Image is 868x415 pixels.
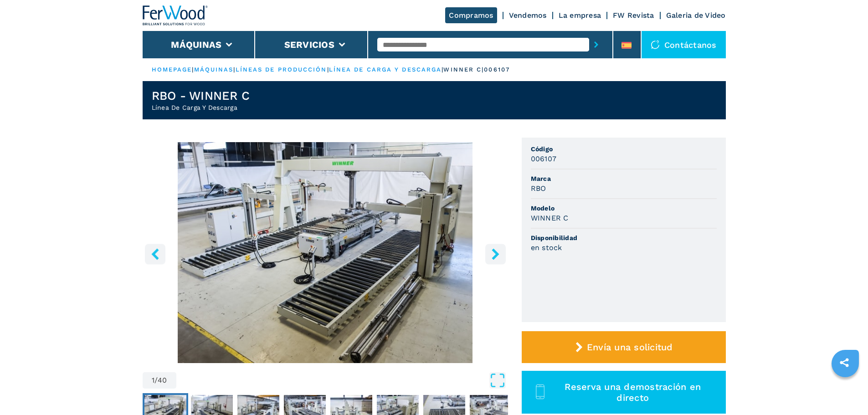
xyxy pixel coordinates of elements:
[327,66,329,73] span: |
[509,11,547,20] a: Vendemos
[531,154,557,164] h3: 006107
[550,381,715,403] span: Reserva una demostración en directo
[329,66,442,73] a: línea de carga y descarga
[531,183,546,194] h3: RBO
[559,11,601,20] a: La empresa
[158,377,167,384] span: 40
[666,11,726,20] a: Galeria de Video
[143,5,208,26] img: Ferwood
[152,88,250,103] h1: RBO - WINNER C
[522,331,726,363] button: Envía una solicitud
[179,372,506,389] button: Open Fullscreen
[531,242,562,253] h3: en stock
[192,66,194,73] span: |
[484,66,510,74] p: 006107
[829,374,861,408] iframe: Chat
[143,142,508,363] img: Línea De Carga Y Descarga RBO WINNER C
[613,11,654,20] a: FW Revista
[443,66,484,74] p: winner c |
[531,174,717,183] span: Marca
[152,103,250,112] h2: Línea De Carga Y Descarga
[194,66,234,73] a: máquinas
[531,213,569,223] h3: WINNER C
[284,39,334,50] button: Servicios
[642,31,726,58] div: Contáctanos
[531,144,717,154] span: Código
[651,40,660,49] img: Contáctanos
[589,34,603,55] button: submit-button
[171,39,221,50] button: Máquinas
[531,204,717,213] span: Modelo
[833,351,856,374] a: sharethis
[143,142,508,363] div: Go to Slide 1
[531,233,717,242] span: Disponibilidad
[152,377,154,384] span: 1
[236,66,327,73] a: líneas de producción
[145,244,165,264] button: left-button
[445,7,497,23] a: Compramos
[485,244,506,264] button: right-button
[152,66,192,73] a: HOMEPAGE
[442,66,443,73] span: |
[233,66,235,73] span: |
[154,377,158,384] span: /
[522,371,726,414] button: Reserva una demostración en directo
[587,342,673,353] span: Envía una solicitud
